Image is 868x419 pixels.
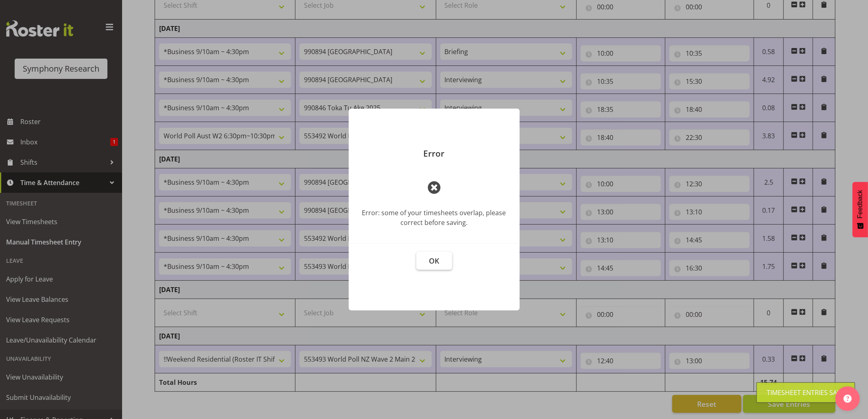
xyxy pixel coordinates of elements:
span: Feedback [857,190,864,218]
div: Error: some of your timesheets overlap, please correct before saving. [361,208,507,227]
p: Error [357,149,512,158]
button: OK [416,252,452,270]
div: Timesheet Entries Save [767,388,845,397]
img: help-xxl-2.png [844,395,852,403]
button: Feedback - Show survey [853,182,868,237]
span: OK [429,256,439,266]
